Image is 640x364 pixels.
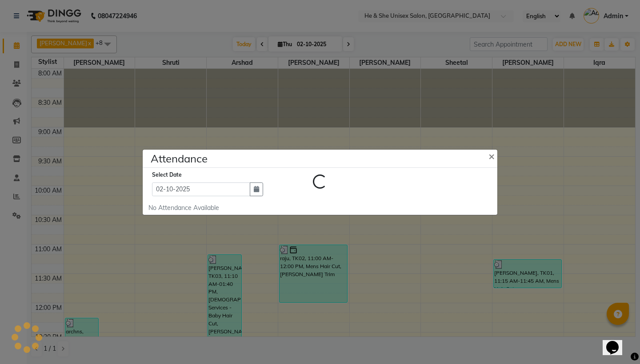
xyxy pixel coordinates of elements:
div: No Attendance Available [148,203,495,213]
span: × [488,149,495,162]
iframe: chat widget [603,328,631,355]
input: Select date [152,182,250,196]
h4: Attendance [151,150,208,166]
button: Close [481,143,504,168]
label: Select Date [152,171,182,179]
